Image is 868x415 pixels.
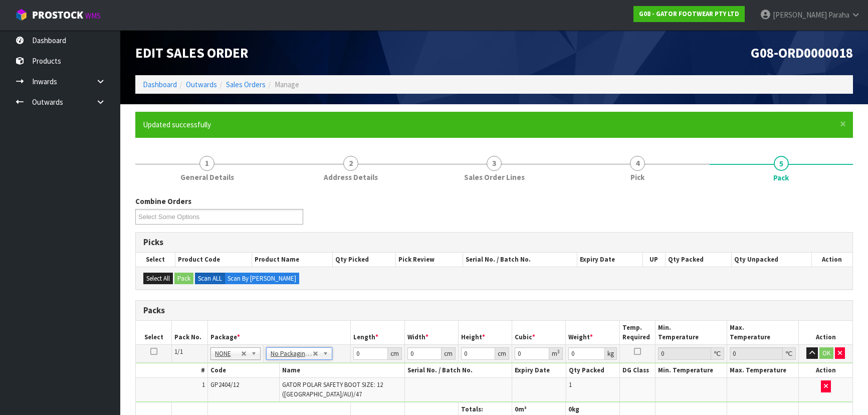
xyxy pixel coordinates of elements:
span: Address Details [324,172,378,182]
label: Scan ALL [195,273,225,285]
th: Code [207,363,279,378]
span: 1 [569,380,572,389]
span: Paraha [828,10,849,20]
span: 5 [774,156,789,171]
span: GATOR POLAR SAFETY BOOT SIZE: 12 ([GEOGRAPHIC_DATA]/AU)/47 [282,380,383,398]
button: Pack [174,273,193,285]
div: ℃ [711,347,724,360]
th: Expiry Date [512,363,566,378]
th: Length [351,321,404,344]
th: Product Name [252,253,333,267]
div: cm [495,347,509,360]
th: # [136,363,207,378]
span: × [840,117,846,131]
th: Temp. Required [619,321,656,344]
th: Product Code [175,253,252,267]
span: Pick [630,172,644,182]
div: ℃ [783,347,796,360]
span: No Packaging Cartons [271,348,313,360]
span: G08-ORD0000018 [751,44,853,61]
th: Cubic [512,321,566,344]
label: Scan By [PERSON_NAME] [225,273,299,285]
span: 0 [515,405,518,413]
th: Name [279,363,404,378]
span: NONE [215,348,241,360]
span: Manage [275,80,299,89]
span: Pack [773,172,789,183]
span: 1 [199,156,214,171]
img: cube-alt.png [15,9,28,21]
span: Updated successfully [143,120,211,129]
div: m [549,347,563,360]
th: Action [799,363,852,378]
span: 4 [630,156,645,171]
th: Serial No. / Batch No. [463,253,577,267]
th: Select [136,321,172,344]
div: cm [442,347,456,360]
span: 1 [202,380,205,389]
span: [PERSON_NAME] [773,10,827,20]
th: Expiry Date [577,253,642,267]
th: Action [811,253,852,267]
span: ProStock [32,9,83,22]
span: Edit Sales Order [135,44,248,61]
th: Max. Temperature [727,363,799,378]
h3: Picks [143,238,845,247]
th: Pack No. [172,321,208,344]
sup: 3 [557,348,560,355]
th: Min. Temperature [656,363,727,378]
small: WMS [85,11,101,21]
span: 0 [568,405,572,413]
span: 2 [343,156,358,171]
th: Qty Packed [665,253,731,267]
th: Qty Packed [566,363,619,378]
th: Package [207,321,351,344]
th: Qty Unpacked [732,253,812,267]
button: OK [819,347,833,359]
th: Action [799,321,852,344]
button: Select All [143,273,173,285]
th: Min. Temperature [656,321,727,344]
strong: G08 - GATOR FOOTWEAR PTY LTD [639,10,739,18]
h3: Packs [143,306,845,315]
th: Weight [566,321,619,344]
span: Sales Order Lines [464,172,525,182]
span: General Details [180,172,234,182]
th: UP [642,253,665,267]
th: Width [404,321,458,344]
a: G08 - GATOR FOOTWEAR PTY LTD [633,6,745,22]
th: Serial No. / Batch No. [404,363,512,378]
span: GP2404/12 [210,380,239,389]
th: Height [458,321,512,344]
span: 1/1 [174,347,183,356]
span: 3 [487,156,502,171]
th: Pick Review [396,253,463,267]
div: kg [605,347,617,360]
label: Combine Orders [135,196,191,206]
a: Outwards [186,80,217,89]
div: cm [388,347,402,360]
th: DG Class [619,363,656,378]
th: Max. Temperature [727,321,799,344]
a: Dashboard [143,80,177,89]
th: Select [136,253,175,267]
th: Qty Picked [333,253,396,267]
a: Sales Orders [226,80,266,89]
